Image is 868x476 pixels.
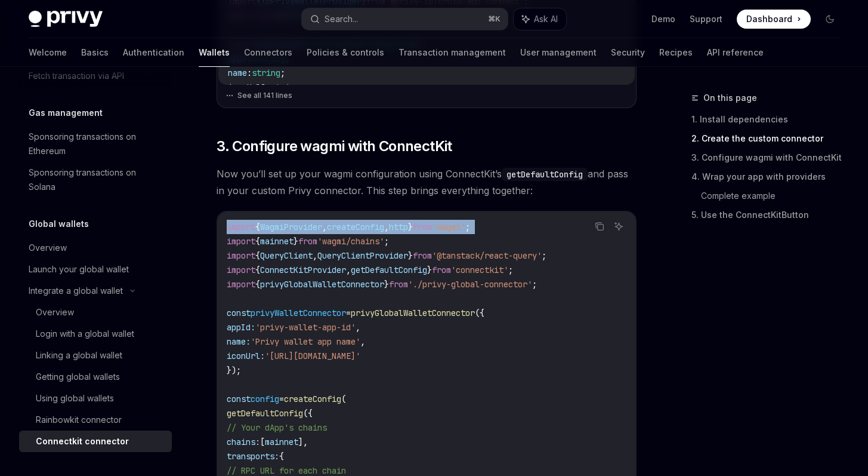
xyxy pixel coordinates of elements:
span: const [227,394,251,404]
span: { [279,451,284,462]
span: ( [341,394,346,404]
a: 3. Configure wagmi with ConnectKit [691,148,849,167]
span: mainnet [265,437,298,447]
span: , [356,322,360,333]
code: getDefaultConfig [502,168,588,181]
span: 3. Configure wagmi with ConnectKit [217,137,452,156]
span: ({ [303,408,313,419]
button: Search...⌘K [302,8,507,30]
span: import [227,236,255,247]
a: Sponsoring transactions on Ethereum [19,126,172,162]
span: ({ [475,308,484,318]
span: from [413,222,432,232]
span: createConfig [284,394,341,404]
a: Complete example [701,186,849,205]
span: QueryClient [260,250,313,261]
span: : [247,67,252,78]
span: name: [227,336,251,347]
span: ; [465,222,470,232]
a: Support [690,13,722,25]
span: ; [299,82,304,93]
span: privyWalletConnector [251,308,346,318]
span: iconUrl: [227,351,265,361]
span: = [346,308,351,318]
span: '[URL][DOMAIN_NAME]' [265,351,360,361]
span: ; [384,236,389,247]
span: 'wagmi' [432,222,465,232]
span: config [251,394,279,404]
span: { [255,265,260,275]
span: [ [260,437,265,447]
a: Connectkit connector [19,431,172,452]
span: , [313,250,317,261]
h5: Gas management [29,106,103,120]
span: chains: [227,437,260,447]
div: Connectkit connector [36,434,129,449]
span: 'privy-wallet-app-id' [255,322,356,333]
a: 4. Wrap your app with providers [691,167,849,186]
a: Rainbowkit connector [19,409,172,431]
a: User management [520,38,597,67]
span: } [294,236,298,247]
button: Copy the contents from the code block [592,219,607,234]
div: Getting global wallets [36,370,120,384]
span: ], [298,437,308,447]
div: Using global wallets [36,391,114,406]
a: Overview [19,302,172,323]
span: './privy-global-connector' [408,279,532,290]
a: Launch your global wallet [19,259,172,280]
span: ?: [261,82,271,93]
span: string [271,82,299,93]
a: Wallets [199,38,230,67]
span: from [413,250,432,261]
a: Overview [19,237,172,259]
span: // Your dApp's chains [227,422,327,433]
a: Connectors [244,38,292,67]
span: 'wagmi/chains' [317,236,384,247]
a: Login with a global wallet [19,323,172,345]
button: Ask AI [611,219,626,234]
h5: Global wallets [29,217,89,231]
a: API reference [707,38,764,67]
div: Overview [29,241,67,255]
div: Search... [325,12,358,26]
a: Basics [81,38,109,67]
span: import [227,265,255,275]
span: ; [508,265,513,275]
span: ⌘ K [488,14,501,24]
a: Getting global wallets [19,366,172,388]
div: Integrate a global wallet [29,284,123,298]
a: Policies & controls [307,38,384,67]
img: dark logo [29,11,103,27]
span: const [227,308,251,318]
span: Ask AI [534,13,558,25]
div: Linking a global wallet [36,348,122,363]
span: , [322,222,327,232]
span: QueryClientProvider [317,250,408,261]
a: Recipes [659,38,693,67]
span: from [432,265,451,275]
a: Linking a global wallet [19,345,172,366]
a: Transaction management [399,38,506,67]
div: Rainbowkit connector [36,413,122,427]
div: Overview [36,305,74,320]
button: Toggle dark mode [820,10,839,29]
a: Dashboard [737,10,811,29]
span: appId: [227,322,255,333]
span: import [227,279,255,290]
span: On this page [703,91,757,105]
span: Now you’ll set up your wagmi configuration using ConnectKit’s and pass in your custom Privy conne... [217,165,637,199]
span: import [227,222,255,232]
a: 1. Install dependencies [691,110,849,129]
a: Using global wallets [19,388,172,409]
span: Dashboard [746,13,792,25]
span: string [252,67,280,78]
div: Launch your global wallet [29,262,129,277]
a: Demo [651,13,675,25]
span: , [346,265,351,275]
div: Sponsoring transactions on Solana [29,165,165,194]
a: Authentication [123,38,184,67]
span: } [408,222,413,232]
button: Ask AI [514,8,566,30]
span: // RPC URL for each chain [227,465,346,476]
